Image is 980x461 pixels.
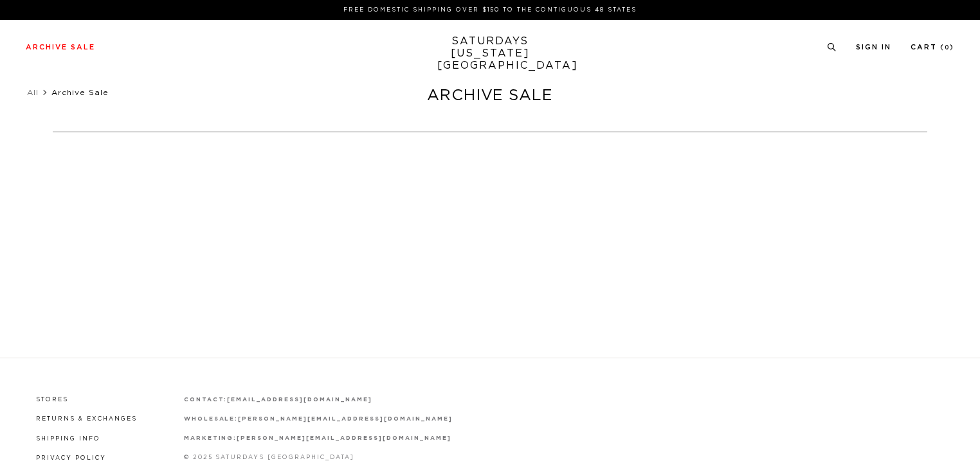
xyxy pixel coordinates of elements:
a: Privacy Policy [36,455,106,461]
a: Returns & Exchanges [36,416,137,422]
small: 0 [945,45,950,51]
a: [EMAIL_ADDRESS][DOMAIN_NAME] [227,397,372,403]
a: [PERSON_NAME][EMAIL_ADDRESS][DOMAIN_NAME] [237,435,451,441]
a: Cart (0) [911,44,954,51]
p: FREE DOMESTIC SHIPPING OVER $150 TO THE CONTIGUOUS 48 STATES [31,5,949,15]
a: [PERSON_NAME][EMAIL_ADDRESS][DOMAIN_NAME] [238,416,452,422]
a: Sign In [856,44,891,51]
a: SATURDAYS[US_STATE][GEOGRAPHIC_DATA] [437,35,543,72]
strong: wholesale: [184,416,239,422]
span: Archive Sale [51,89,109,96]
a: Shipping Info [36,436,100,442]
strong: marketing: [184,435,237,441]
a: Stores [36,397,68,403]
a: Archive Sale [26,44,95,51]
strong: contact: [184,397,228,403]
a: All [27,89,39,96]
